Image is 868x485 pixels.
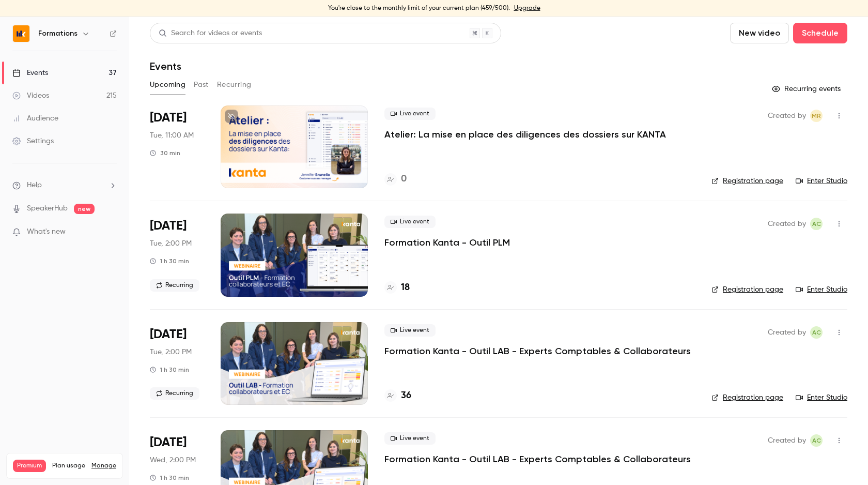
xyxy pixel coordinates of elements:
[810,218,823,230] span: Anaïs Cachelou
[767,81,847,97] button: Recurring events
[27,180,42,191] span: Help
[12,90,49,101] div: Videos
[150,387,199,400] span: Recurring
[159,28,262,39] div: Search for videos or events
[812,326,821,339] span: AC
[150,130,194,141] span: Tue, 11:00 AM
[768,110,806,122] span: Created by
[810,326,823,339] span: Anaïs Cachelou
[812,218,821,230] span: AC
[384,281,410,295] a: 18
[401,389,411,403] h4: 36
[810,434,823,447] span: Anaïs Cachelou
[150,322,204,405] div: Oct 14 Tue, 2:00 PM (Europe/Paris)
[150,105,204,188] div: Oct 14 Tue, 11:00 AM (Europe/Paris)
[384,453,691,465] a: Formation Kanta - Outil LAB - Experts Comptables & Collaborateurs
[812,110,821,122] span: MR
[384,324,436,337] span: Live event
[150,474,189,482] div: 1 h 30 min
[74,204,95,214] span: new
[27,203,68,214] a: SpeakerHub
[12,68,48,78] div: Events
[768,218,806,230] span: Created by
[796,392,847,403] a: Enter Studio
[104,228,117,237] iframe: Noticeable Trigger
[12,113,58,124] div: Audience
[150,279,199,292] span: Recurring
[812,434,821,447] span: AC
[150,218,187,234] span: [DATE]
[401,281,410,295] h4: 18
[711,392,783,403] a: Registration page
[91,462,116,470] a: Manage
[810,110,823,122] span: Marion Roquet
[384,108,436,120] span: Live event
[150,347,192,357] span: Tue, 2:00 PM
[13,25,29,42] img: Formations
[150,214,204,296] div: Oct 14 Tue, 2:00 PM (Europe/Paris)
[384,236,510,249] a: Formation Kanta - Outil PLM
[150,238,192,249] span: Tue, 2:00 PM
[384,345,691,357] a: Formation Kanta - Outil LAB - Experts Comptables & Collaborateurs
[194,77,209,93] button: Past
[12,180,117,191] li: help-dropdown-opener
[796,176,847,186] a: Enter Studio
[730,23,789,43] button: New video
[384,128,666,141] a: Atelier: La mise en place des diligences des dossiers sur KANTA
[401,172,407,186] h4: 0
[217,77,252,93] button: Recurring
[52,462,85,470] span: Plan usage
[711,176,783,186] a: Registration page
[384,216,436,228] span: Live event
[384,172,407,186] a: 0
[711,284,783,295] a: Registration page
[150,326,187,343] span: [DATE]
[38,28,78,39] h6: Formations
[27,226,66,237] span: What's new
[150,77,185,93] button: Upcoming
[384,432,436,445] span: Live event
[150,60,181,72] h1: Events
[150,149,180,157] div: 30 min
[384,389,411,403] a: 36
[150,366,189,374] div: 1 h 30 min
[150,110,187,126] span: [DATE]
[793,23,847,43] button: Schedule
[12,136,54,146] div: Settings
[150,455,196,465] span: Wed, 2:00 PM
[768,434,806,447] span: Created by
[150,434,187,451] span: [DATE]
[150,257,189,265] div: 1 h 30 min
[796,284,847,295] a: Enter Studio
[768,326,806,339] span: Created by
[13,460,46,472] span: Premium
[514,4,540,12] a: Upgrade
